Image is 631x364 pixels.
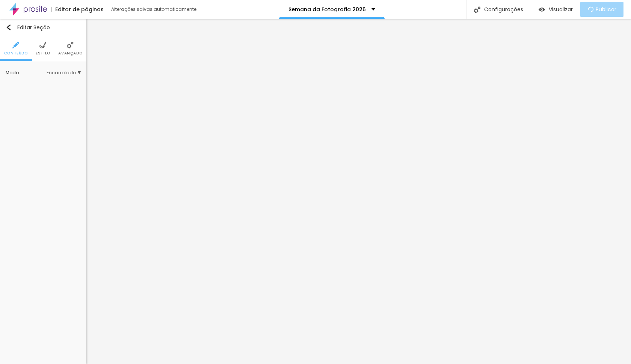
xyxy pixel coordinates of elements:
[111,7,198,12] div: Alterações salvas automaticamente
[6,24,50,30] div: Editar Seção
[39,42,46,48] img: Icone
[67,42,74,48] img: Icone
[474,6,480,13] img: Icone
[86,19,631,364] iframe: Editor
[36,51,50,55] span: Estilo
[12,42,19,48] img: Icone
[58,51,82,55] span: Avançado
[6,71,47,75] div: Modo
[4,51,28,55] span: Conteúdo
[47,71,81,75] span: Encaixotado
[549,6,573,12] span: Visualizar
[51,7,104,12] div: Editor de páginas
[531,2,580,17] button: Visualizar
[596,6,616,12] span: Publicar
[6,24,12,30] img: Icone
[539,6,545,13] img: view-1.svg
[580,2,623,17] button: Publicar
[288,7,366,12] p: Semana da Fotografia 2026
